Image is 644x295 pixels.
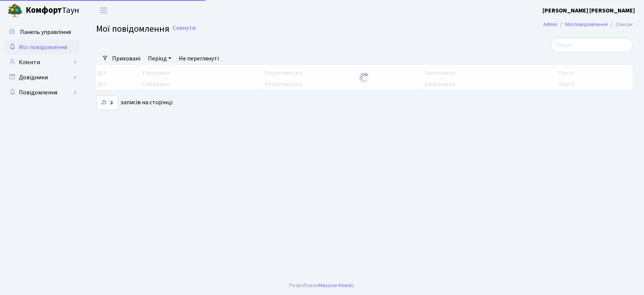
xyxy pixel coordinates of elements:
span: Панель управління [20,28,71,36]
img: Обробка... [358,72,370,84]
a: Панель управління [4,25,79,40]
select: записів на сторінці [96,96,118,110]
a: Мої повідомлення [565,20,608,28]
a: Довідники [4,70,79,85]
a: Скинути [173,25,195,32]
span: Мої повідомлення [19,43,67,51]
b: [PERSON_NAME] [PERSON_NAME] [543,6,635,15]
a: Клієнти [4,55,79,70]
input: Пошук... [551,38,633,52]
a: Мої повідомлення [4,40,79,55]
a: Період [145,52,174,65]
img: logo.png [8,3,23,18]
span: Таун [26,4,79,17]
a: [PERSON_NAME] [PERSON_NAME] [543,6,635,15]
a: Massive Kinetic [319,281,354,289]
a: Admin [543,20,557,28]
a: Приховані [109,52,143,65]
nav: breadcrumb [532,17,644,32]
b: Комфорт [26,4,62,16]
a: Повідомлення [4,85,79,100]
span: Мої повідомлення [96,22,169,36]
a: Не переглянуті [176,52,222,65]
li: Список [608,20,633,29]
button: Переключити навігацію [94,4,113,17]
div: Розроблено . [289,281,355,290]
label: записів на сторінці [96,96,172,110]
